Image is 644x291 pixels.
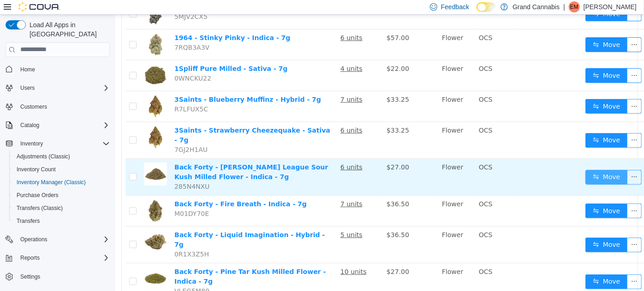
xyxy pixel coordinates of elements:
[2,233,113,246] button: Operations
[17,101,110,112] span: Customers
[26,20,110,39] span: Load All Apps in [GEOGRAPHIC_DATA]
[59,149,213,166] a: Back Forty - [PERSON_NAME] League Sour Kush Milled Flower - Indica - 7g
[13,151,74,162] a: Adjustments (Classic)
[470,23,513,37] button: icon: swapMove
[9,150,113,163] button: Adjustments (Classic)
[225,186,247,193] u: 7 units
[13,203,66,214] a: Transfers (Classic)
[17,179,86,186] span: Inventory Manager (Classic)
[512,260,526,274] button: icon: ellipsis
[323,181,360,212] td: Flower
[441,2,469,12] span: Feedback
[323,107,360,144] td: Flower
[17,252,43,263] button: Reports
[20,84,35,92] span: Users
[271,149,294,156] span: $27.00
[59,236,94,243] span: 0R1X3Z5H
[13,190,110,201] span: Purchase Orders
[29,148,52,171] img: Back Forty - Bush League Sour Kush Milled Flower - Indica - 7g hero shot
[20,66,35,73] span: Home
[225,81,247,88] u: 7 units
[512,189,526,204] button: icon: ellipsis
[2,119,113,132] button: Catalog
[17,271,110,282] span: Settings
[569,1,580,12] div: Ethan May
[20,273,40,280] span: Settings
[9,215,113,227] button: Transfers
[17,101,51,112] a: Customers
[271,112,294,119] span: $33.25
[364,149,377,156] span: OCS
[323,212,360,249] td: Flower
[20,122,39,129] span: Catalog
[59,216,209,233] a: Back Forty - Liquid Imagination - Hybrid - 7g
[470,118,513,133] button: icon: swapMove
[9,176,113,189] button: Inventory Manager (Classic)
[364,216,377,224] span: OCS
[59,81,206,88] a: 3Saints - Blueberry Muffinz - Hybrid - 7g
[13,177,89,188] a: Inventory Manager (Classic)
[29,252,52,275] img: Back Forty - Pine Tar Kush Milled Flower - Indica - 7g hero shot
[512,118,526,133] button: icon: ellipsis
[271,186,294,193] span: $36.50
[20,254,40,262] span: Reports
[470,189,513,204] button: icon: swapMove
[477,2,496,12] input: Dark Mode
[59,19,175,27] a: 1964 - Stinky Pinky - Indica - 7g
[59,29,94,36] span: 7RQB3A3V
[513,1,560,12] p: Grand Cannabis
[13,215,43,227] a: Transfers
[17,120,110,131] span: Catalog
[323,249,360,285] td: Flower
[470,84,513,99] button: icon: swapMove
[512,155,526,170] button: icon: ellipsis
[470,155,513,170] button: icon: swapMove
[59,131,92,139] span: 7GJ2H1AU
[570,1,578,12] span: EM
[59,91,93,98] span: R7LFUX5C
[17,64,39,75] a: Home
[9,163,113,176] button: Inventory Count
[323,144,360,181] td: Flower
[470,53,513,68] button: icon: swapMove
[323,15,360,46] td: Flower
[364,19,377,27] span: OCS
[13,164,110,175] span: Inventory Count
[29,111,52,134] img: 3Saints - Strawberry Cheezequake - Sativa - 7g hero shot
[364,112,377,119] span: OCS
[59,186,191,193] a: Back Forty - Fire Breath - Indica - 7g
[364,253,377,261] span: OCS
[17,64,110,75] span: Home
[225,19,247,27] u: 6 units
[323,46,360,76] td: Flower
[477,12,477,12] span: Dark Mode
[470,260,513,274] button: icon: swapMove
[323,76,360,107] td: Flower
[17,217,40,225] span: Transfers
[364,50,377,58] span: OCS
[13,164,60,175] a: Inventory Count
[512,223,526,238] button: icon: ellipsis
[59,168,94,175] span: 285N4NXU
[18,2,60,12] img: Cova
[29,185,52,208] img: Back Forty - Fire Breath - Indica - 7g hero shot
[225,253,251,261] u: 10 units
[20,103,47,111] span: Customers
[9,189,113,202] button: Purchase Orders
[563,1,565,12] p: |
[17,252,110,263] span: Reports
[13,151,110,162] span: Adjustments (Classic)
[17,153,70,160] span: Adjustments (Classic)
[13,215,110,227] span: Transfers
[59,273,94,280] span: VLEG5M80
[59,50,172,58] a: 1Spliff Pure Milled - Sativa - 7g
[225,216,247,224] u: 5 units
[17,166,56,173] span: Inventory Count
[20,140,43,147] span: Inventory
[20,236,48,243] span: Operations
[17,82,110,93] span: Users
[225,112,247,119] u: 6 units
[2,251,113,264] button: Reports
[59,112,215,129] a: 3Saints - Strawberry Cheezequake - Sativa - 7g
[17,138,110,149] span: Inventory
